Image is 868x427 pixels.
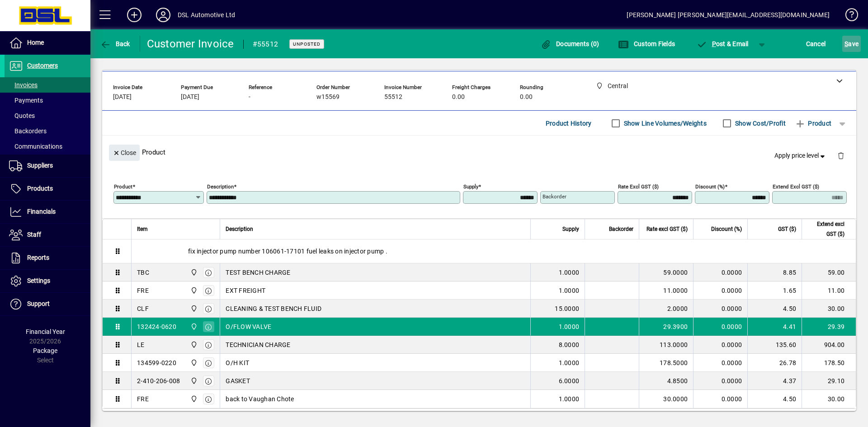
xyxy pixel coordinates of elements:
span: Central [188,394,198,404]
span: 1.0000 [559,286,580,295]
span: 55512 [384,94,402,101]
div: 134599-0220 [137,358,176,367]
td: 1.65 [747,282,802,300]
mat-label: Product [114,183,132,190]
a: Invoices [5,77,90,93]
span: [DATE] [181,94,199,101]
span: Rate excl GST ($) [646,224,688,234]
button: Product History [542,115,595,131]
div: 2.0000 [645,304,688,313]
span: Staff [27,231,41,238]
td: 135.60 [747,336,802,354]
button: Documents (0) [538,36,602,52]
a: Reports [5,247,90,269]
div: LE [137,340,145,349]
button: Delete [830,145,852,166]
div: [PERSON_NAME] [PERSON_NAME][EMAIL_ADDRESS][DOMAIN_NAME] [627,8,830,22]
a: Suppliers [5,155,90,177]
span: 1.0000 [559,394,580,404]
div: 59.0000 [645,268,688,277]
td: 178.50 [802,354,856,372]
mat-label: Discount (%) [695,183,725,190]
div: FRE [137,286,149,295]
label: Show Cost/Profit [733,119,786,128]
td: 11.00 [802,282,856,300]
app-page-header-button: Back [90,36,140,52]
button: Profile [149,7,178,23]
a: Communications [5,139,90,154]
td: 0.0000 [693,390,747,408]
div: 178.5000 [645,358,688,367]
div: 2-410-206-008 [137,376,180,385]
span: Supply [562,224,579,234]
app-page-header-button: Delete [830,151,852,160]
span: Close [113,145,136,160]
span: S [844,40,848,47]
span: Extend excl GST ($) [807,219,844,239]
td: 30.00 [802,300,856,318]
span: Quotes [9,112,35,119]
span: O/H KIT [226,358,249,367]
span: 15.0000 [555,304,579,313]
td: 29.10 [802,372,856,390]
span: - [249,94,250,101]
a: Products [5,178,90,200]
span: Item [137,224,148,234]
span: Suppliers [27,162,53,169]
div: 132424-0620 [137,322,176,331]
app-page-header-button: Close [107,148,142,156]
span: Central [188,267,198,277]
span: Documents (0) [541,40,599,47]
span: Unposted [293,41,321,47]
span: Central [188,322,198,332]
a: Home [5,32,90,54]
a: Backorders [5,123,90,139]
mat-label: Supply [463,183,478,190]
button: Apply price level [771,148,830,164]
div: CLF [137,304,149,313]
span: Settings [27,277,50,284]
a: Financials [5,201,90,223]
span: 0.00 [452,94,465,101]
td: 30.00 [802,390,856,408]
span: CLEANING & TEST BENCH FLUID [226,304,321,313]
span: Discount (%) [711,224,742,234]
a: Settings [5,270,90,292]
a: Quotes [5,108,90,123]
span: Financials [27,208,56,215]
a: Support [5,293,90,315]
span: 1.0000 [559,358,580,367]
span: 6.0000 [559,376,580,385]
button: Add [120,7,149,23]
span: [DATE] [113,94,132,101]
div: 11.0000 [645,286,688,295]
mat-label: Rate excl GST ($) [618,183,659,190]
span: Central [188,340,198,350]
span: Financial Year [26,328,65,335]
div: fix injector pump number 106061-17101 fuel leaks on injector pump . [132,239,856,263]
span: O/FLOW VALVE [226,322,271,331]
td: 0.0000 [693,372,747,390]
span: Home [27,39,44,46]
div: 30.0000 [645,394,688,404]
span: Central [188,358,198,368]
span: 1.0000 [559,268,580,277]
button: Save [842,36,861,52]
span: TECHNICIAN CHARGE [226,340,290,349]
span: Central [188,286,198,296]
span: 1.0000 [559,322,580,331]
div: Customer Invoice [147,37,234,51]
div: 4.8500 [645,376,688,385]
span: 8.0000 [559,340,580,349]
span: ost & Email [696,40,749,47]
span: Description [226,224,253,234]
span: Communications [9,143,62,150]
td: 4.37 [747,372,802,390]
div: DSL Automotive Ltd [178,8,235,22]
td: 4.50 [747,390,802,408]
td: 26.78 [747,354,802,372]
mat-label: Description [207,183,234,190]
span: Custom Fields [618,40,675,47]
div: 29.3900 [645,322,688,331]
td: 0.0000 [693,354,747,372]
